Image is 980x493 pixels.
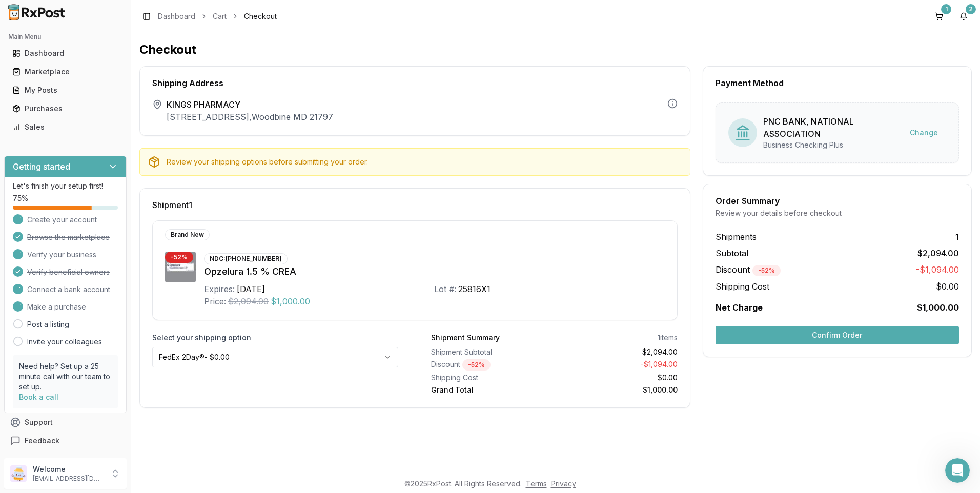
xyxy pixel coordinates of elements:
a: My Posts [8,81,122,99]
div: $1,000.00 [558,385,677,395]
a: Book a call [19,393,58,401]
a: Marketplace [8,63,122,81]
div: 25816X1 [458,283,491,295]
span: Discount [716,264,781,275]
img: RxPost Logo [4,4,70,20]
div: PNC BANK, NATIONAL ASSOCIATION [763,115,902,140]
span: Browse the marketplace [27,232,110,242]
a: Dashboard [158,11,195,22]
div: Discount [431,359,550,371]
span: Shipping Cost [716,280,769,293]
div: Grand Total [431,385,550,395]
span: Make a purchase [27,302,86,312]
a: Purchases [8,99,122,118]
button: Dashboard [4,45,127,61]
p: Need help? Set up a 25 minute call with our team to set up. [19,361,112,392]
div: Lot #: [434,283,456,295]
div: Expires: [204,283,235,295]
div: NDC: [PHONE_NUMBER] [204,253,288,264]
a: Sales [8,118,122,136]
div: Shipping Cost [431,373,550,383]
div: - $1,094.00 [558,359,677,371]
nav: breadcrumb [158,11,277,22]
img: Opzelura 1.5 % CREA [165,252,196,282]
div: Payment Method [716,79,959,87]
div: Shipping Address [152,79,678,87]
label: Select your shipping option [152,333,398,343]
span: Checkout [244,11,277,22]
span: $1,000.00 [271,295,310,307]
div: 1 [941,4,951,14]
p: Let's finish your setup first! [13,181,118,191]
div: $2,094.00 [558,347,677,357]
span: 1 [955,231,959,243]
div: Review your shipping options before submitting your order. [167,157,682,167]
div: Dashboard [12,48,118,58]
div: Sales [12,122,118,132]
span: Connect a bank account [27,284,110,295]
div: Brand New [165,229,210,240]
button: Marketplace [4,64,127,80]
button: Change [902,124,946,142]
span: -$1,094.00 [916,263,959,276]
span: Verify beneficial owners [27,267,110,277]
div: Shipment Summary [431,333,500,343]
button: Feedback [4,432,127,450]
button: Purchases [4,100,127,117]
span: Shipment 1 [152,201,192,209]
span: Create your account [27,215,97,225]
span: $2,094.00 [228,295,269,307]
button: Support [4,413,127,432]
span: Subtotal [716,247,748,259]
div: $0.00 [558,373,677,383]
iframe: Intercom live chat [945,458,970,483]
div: Opzelura 1.5 % CREA [204,264,665,279]
button: 2 [955,8,972,25]
div: Business Checking Plus [763,140,902,150]
div: 1 items [658,333,678,343]
div: Review your details before checkout [716,208,959,218]
span: Net Charge [716,302,763,313]
div: My Posts [12,85,118,95]
a: Post a listing [27,319,69,330]
button: 1 [931,8,947,25]
div: - 52 % [462,359,491,371]
div: [DATE] [237,283,265,295]
button: Confirm Order [716,326,959,344]
span: Verify your business [27,250,96,260]
p: [EMAIL_ADDRESS][DOMAIN_NAME] [33,475,104,483]
button: My Posts [4,82,127,98]
p: [STREET_ADDRESS] , Woodbine MD 21797 [167,111,333,123]
h2: Main Menu [8,33,122,41]
div: Order Summary [716,197,959,205]
h1: Checkout [139,42,972,58]
span: $0.00 [936,280,959,293]
span: Shipments [716,231,757,243]
a: Privacy [551,479,576,488]
div: Price: [204,295,226,307]
div: Purchases [12,104,118,114]
div: Marketplace [12,67,118,77]
a: Terms [526,479,547,488]
span: $1,000.00 [917,301,959,314]
span: KINGS PHARMACY [167,98,333,111]
span: $2,094.00 [917,247,959,259]
div: Shipment Subtotal [431,347,550,357]
span: 75 % [13,193,28,203]
a: Cart [213,11,227,22]
h3: Getting started [13,160,70,173]
span: Feedback [25,436,59,446]
a: Invite your colleagues [27,337,102,347]
div: 2 [966,4,976,14]
p: Welcome [33,464,104,475]
div: - 52 % [752,265,781,276]
a: Dashboard [8,44,122,63]
img: User avatar [10,465,27,482]
button: Sales [4,119,127,135]
div: - 52 % [165,252,193,263]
